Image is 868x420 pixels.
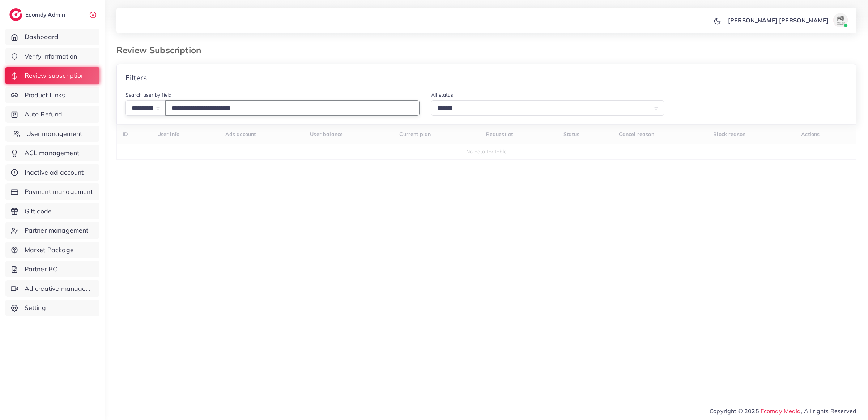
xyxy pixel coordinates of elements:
[5,242,99,258] a: Market Package
[5,48,99,65] a: Verify information
[25,207,52,216] span: Gift code
[431,91,454,98] label: All status
[25,264,58,274] span: Partner BC
[5,203,99,220] a: Gift code
[9,8,22,21] img: logo
[5,164,99,181] a: Inactive ad account
[801,407,856,415] span: , All rights Reserved
[5,261,99,277] a: Partner BC
[25,52,77,61] span: Verify information
[25,284,94,293] span: Ad creative management
[25,71,85,80] span: Review subscription
[25,226,89,235] span: Partner management
[125,91,171,98] label: Search user by field
[724,13,851,27] a: [PERSON_NAME] [PERSON_NAME]avatar
[5,280,99,297] a: Ad creative management
[25,187,93,196] span: Payment management
[5,183,99,200] a: Payment management
[5,145,99,161] a: ACL management
[25,90,65,100] span: Product Links
[25,303,46,313] span: Setting
[761,407,801,415] a: Ecomdy Media
[25,32,58,42] span: Dashboard
[25,148,79,158] span: ACL management
[116,45,207,55] h3: Review Subscription
[26,129,82,139] span: User management
[5,87,99,103] a: Product Links
[5,300,99,316] a: Setting
[25,245,74,255] span: Market Package
[5,67,99,84] a: Review subscription
[5,29,99,45] a: Dashboard
[25,168,84,177] span: Inactive ad account
[25,11,67,18] h2: Ecomdy Admin
[5,222,99,239] a: Partner management
[728,16,829,25] p: [PERSON_NAME] [PERSON_NAME]
[5,126,99,142] a: User management
[25,110,63,119] span: Auto Refund
[9,8,67,21] a: logoEcomdy Admin
[833,13,848,27] img: avatar
[5,106,99,123] a: Auto Refund
[125,73,147,82] h4: Filters
[710,407,856,415] span: Copyright © 2025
